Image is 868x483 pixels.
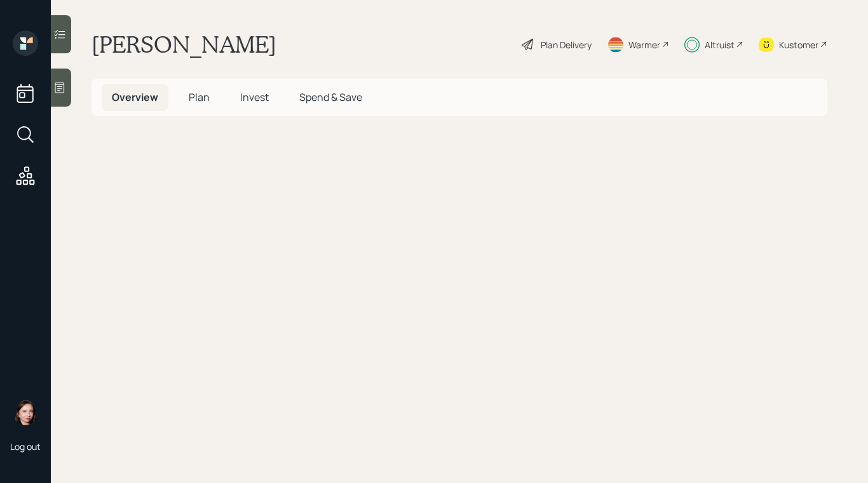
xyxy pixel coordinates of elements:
[240,90,269,104] span: Invest
[779,38,818,51] div: Kustomer
[299,90,362,104] span: Spend & Save
[13,400,38,425] img: aleksandra-headshot.png
[112,90,158,104] span: Overview
[628,38,660,51] div: Warmer
[92,30,276,58] h1: [PERSON_NAME]
[189,90,210,104] span: Plan
[541,38,592,51] div: Plan Delivery
[10,440,41,453] div: Log out
[705,38,735,51] div: Altruist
